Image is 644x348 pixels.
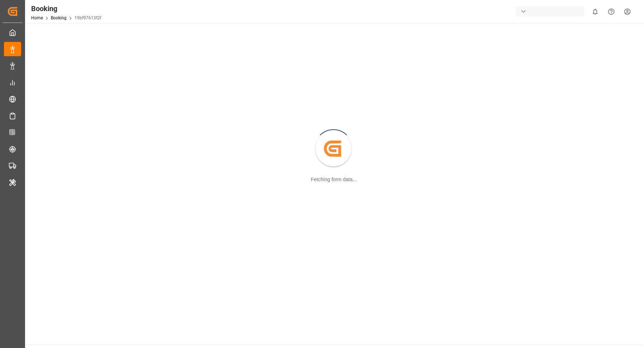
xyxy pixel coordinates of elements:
[51,15,67,20] a: Booking
[603,4,619,20] button: Help Center
[311,176,357,183] div: Fetching form data...
[31,15,43,20] a: Home
[31,3,101,14] div: Booking
[587,4,603,20] button: show 0 new notifications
